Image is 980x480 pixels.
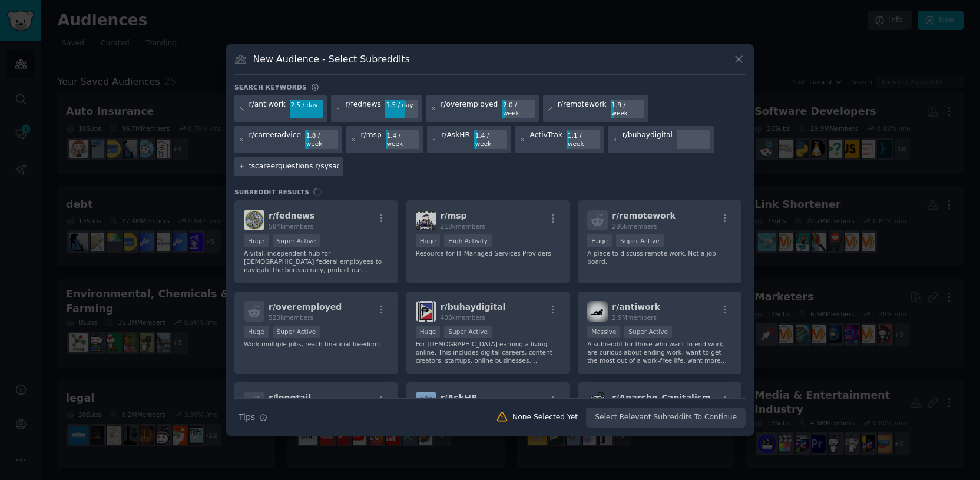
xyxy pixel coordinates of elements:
div: r/fednews [345,100,381,118]
button: Tips [234,407,272,428]
div: ActivTrak [530,130,563,149]
div: 1.8 / week [305,130,338,149]
div: r/careeradvice [249,130,302,149]
h3: New Audience - Select Subreddits [253,53,410,65]
div: 1.4 / week [386,130,419,149]
div: 1.9 / week [611,100,644,118]
div: r/buhaydigital [623,130,673,149]
h3: Search keywords [234,83,307,91]
div: r/remotework [558,100,607,118]
input: New Keyword [249,161,339,172]
span: Subreddit Results [234,188,309,196]
div: r/AskHR [441,130,470,149]
div: None Selected Yet [512,412,578,423]
div: 2.0 / week [502,100,535,118]
div: r/antiwork [249,100,286,118]
div: r/msp [361,130,382,149]
div: 1.5 / day [385,100,418,110]
div: 2.5 / day [290,100,323,110]
div: 1.4 / week [474,130,507,149]
div: 1.1 / week [567,130,600,149]
div: r/overemployed [441,100,498,118]
span: Tips [239,411,255,423]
